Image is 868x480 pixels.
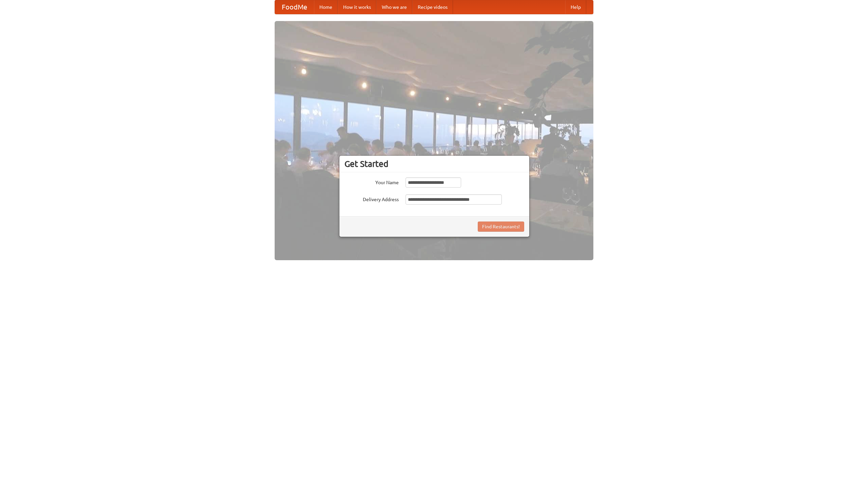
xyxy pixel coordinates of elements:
a: Who we are [376,0,412,14]
a: Recipe videos [412,0,453,14]
a: How it works [338,0,376,14]
h3: Get Started [344,159,524,169]
a: Help [565,0,586,14]
button: Find Restaurants! [478,222,524,232]
label: Your Name [344,177,399,186]
label: Delivery Address [344,194,399,203]
a: FoodMe [275,0,314,14]
a: Home [314,0,338,14]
